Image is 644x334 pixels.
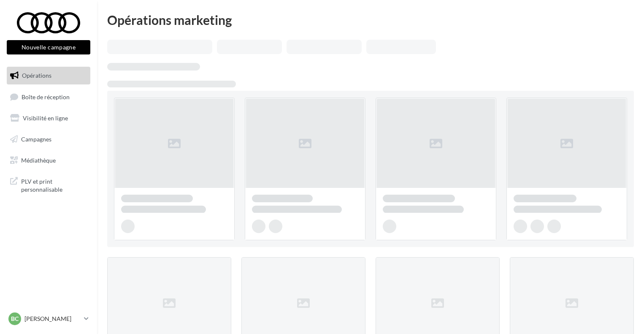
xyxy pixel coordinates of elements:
a: BC [PERSON_NAME] [7,311,90,327]
a: Campagnes [5,130,92,148]
a: Médiathèque [5,152,92,169]
a: Opérations [5,67,92,84]
span: Visibilité en ligne [23,114,68,122]
button: Nouvelle campagne [7,40,90,54]
a: PLV et print personnalisable [5,172,92,197]
span: Médiathèque [21,156,56,163]
span: BC [11,315,19,323]
span: Boîte de réception [22,93,70,100]
a: Visibilité en ligne [5,109,92,127]
p: [PERSON_NAME] [24,315,81,323]
span: Opérations [22,72,51,79]
span: Campagnes [21,136,51,143]
span: PLV et print personnalisable [21,176,87,194]
a: Boîte de réception [5,88,92,106]
div: Opérations marketing [107,14,634,26]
